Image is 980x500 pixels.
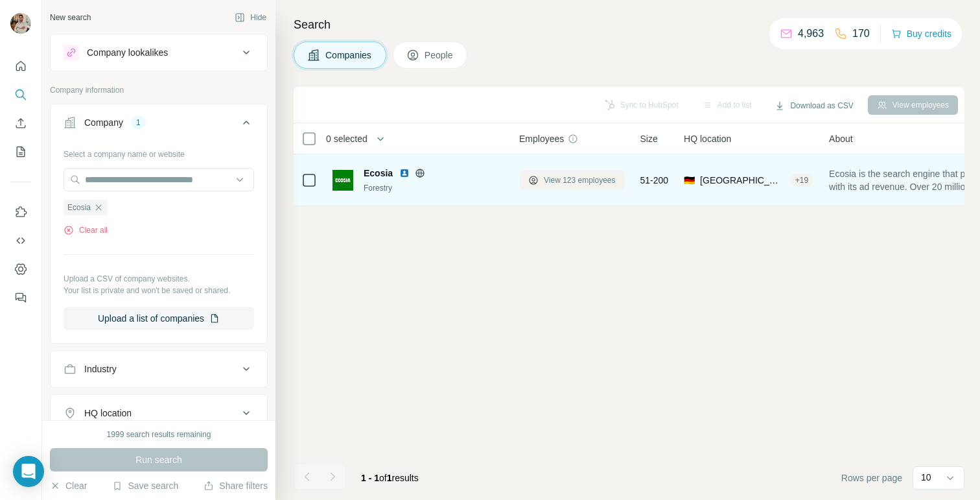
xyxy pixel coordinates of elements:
span: results [361,473,419,483]
div: Industry [84,363,117,375]
p: Company information [50,84,268,96]
button: Share filters [204,479,268,492]
span: HQ location [684,132,731,145]
div: Forestry [364,182,504,194]
span: [GEOGRAPHIC_DATA], [GEOGRAPHIC_DATA] [700,174,785,187]
button: Use Surfe on LinkedIn [10,200,31,224]
button: Company lookalikes [51,37,267,68]
span: Companies [325,49,373,62]
span: 0 selected [326,132,367,145]
span: View 123 employees [544,174,616,186]
button: Dashboard [10,257,31,281]
p: Upload a CSV of company websites. [64,273,254,285]
button: View 123 employees [519,171,625,190]
button: Industry [51,353,267,385]
span: of [379,473,387,483]
span: Size [640,132,658,145]
button: HQ location [51,398,267,429]
div: Company [84,116,123,129]
span: People [425,49,454,62]
p: 10 [921,471,931,484]
span: About [829,132,853,145]
span: Employees [519,132,564,145]
button: Use Surfe API [10,229,31,252]
div: Select a company name or website [64,143,254,160]
button: Search [10,83,31,106]
span: Rows per page [841,471,902,484]
img: Logo of Ecosia [332,170,353,191]
button: Quick start [10,54,31,78]
p: 4,963 [798,26,824,42]
div: Open Intercom Messenger [13,456,44,487]
span: 🇩🇪 [684,174,695,187]
button: Hide [226,8,275,27]
img: LinkedIn logo [399,168,410,178]
button: Upload a list of companies [64,307,254,330]
button: Clear [50,479,87,492]
div: Company lookalikes [87,46,168,59]
button: Buy credits [891,25,951,43]
span: 1 - 1 [361,473,379,483]
button: Enrich CSV [10,112,31,135]
span: 1 [387,473,392,483]
button: Feedback [10,286,31,309]
div: 1 [131,117,146,128]
span: 51-200 [640,174,669,187]
h4: Search [294,16,964,34]
button: Company1 [51,107,267,143]
span: Ecosia [67,202,91,213]
span: Ecosia [364,167,393,180]
button: Save search [112,479,178,492]
p: Your list is private and won't be saved or shared. [64,285,254,296]
p: 170 [852,26,870,42]
button: Download as CSV [765,96,862,115]
div: 1999 search results remaining [107,429,211,440]
img: Avatar [10,13,31,34]
div: HQ location [84,407,132,420]
button: Clear all [64,224,108,236]
button: My lists [10,140,31,163]
div: + 19 [790,174,813,186]
div: New search [50,12,91,23]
